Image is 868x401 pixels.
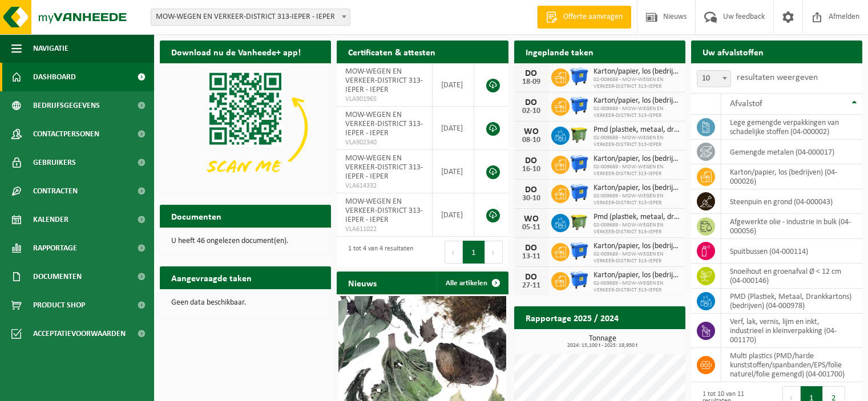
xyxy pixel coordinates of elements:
[721,164,862,189] td: karton/papier, los (bedrijven) (04-000026)
[345,225,423,234] span: VLA611022
[520,127,543,136] div: WO
[594,184,680,193] span: Karton/papier, los (bedrijven)
[594,67,680,76] span: Karton/papier, los (bedrijven)
[520,343,685,349] span: 2024: 15,100 t - 2025: 19,950 t
[33,34,68,63] span: Navigatie
[520,156,543,165] div: DO
[345,197,423,224] span: MOW-WEGEN EN VERKEER-DISTRICT 313-IEPER - IEPER
[560,11,625,23] span: Offerte aanvragen
[570,96,589,115] img: WB-1100-HPE-BE-01
[33,262,82,291] span: Documenten
[721,264,862,289] td: snoeihout en groenafval Ø < 12 cm (04-000146)
[721,314,862,348] td: verf, lak, vernis, lijm en inkt, industrieel in kleinverpakking (04-001170)
[160,63,331,192] img: Download de VHEPlus App
[594,164,680,177] span: 02-009689 - MOW-WEGEN EN VERKEER-DISTRICT 313-IEPER
[514,40,605,63] h2: Ingeplande taken
[437,272,507,294] a: Alle artikelen
[570,212,589,232] img: WB-1100-HPE-GN-50
[33,234,77,262] span: Rapportage
[570,125,589,144] img: WB-1100-HPE-GN-50
[721,214,862,239] td: afgewerkte olie - industrie in bulk (04-000056)
[520,69,543,78] div: DO
[463,241,485,264] button: 1
[33,148,76,177] span: Gebruikers
[570,154,589,173] img: WB-1100-HPE-BE-01
[520,98,543,107] div: DO
[514,306,630,329] h2: Rapportage 2025 / 2024
[433,150,475,193] td: [DATE]
[721,289,862,314] td: PMD (Plastiek, Metaal, Drankkartons) (bedrijven) (04-000978)
[570,270,589,290] img: WB-1100-HPE-BE-01
[345,181,423,191] span: VLA614332
[520,185,543,195] div: DO
[171,299,320,307] p: Geen data beschikbaar.
[433,107,475,150] td: [DATE]
[537,6,631,29] a: Offerte aanvragen
[520,107,543,115] div: 02-10
[445,241,463,264] button: Previous
[594,213,680,222] span: Pmd (plastiek, metaal, drankkartons) (bedrijven)
[433,63,475,107] td: [DATE]
[594,242,680,251] span: Karton/papier, los (bedrijven)
[33,177,78,205] span: Contracten
[721,115,862,140] td: lege gemengde verpakkingen van schadelijke stoffen (04-000002)
[160,40,312,63] h2: Download nu de Vanheede+ app!
[737,73,818,82] label: resultaten weergeven
[691,40,775,63] h2: Uw afvalstoffen
[594,280,680,294] span: 02-009689 - MOW-WEGEN EN VERKEER-DISTRICT 313-IEPER
[594,193,680,206] span: 02-009689 - MOW-WEGEN EN VERKEER-DISTRICT 313-IEPER
[721,239,862,264] td: spuitbussen (04-000114)
[33,91,100,120] span: Bedrijfsgegevens
[594,155,680,164] span: Karton/papier, los (bedrijven)
[520,282,543,290] div: 27-11
[345,111,423,137] span: MOW-WEGEN EN VERKEER-DISTRICT 313-IEPER - IEPER
[485,241,503,264] button: Next
[433,193,475,237] td: [DATE]
[697,71,730,87] span: 10
[570,241,589,261] img: WB-1100-HPE-BE-01
[520,335,685,349] h3: Tonnage
[570,183,589,202] img: WB-1100-HPE-BE-01
[33,205,68,234] span: Kalender
[520,78,543,86] div: 18-09
[520,244,543,253] div: DO
[520,273,543,282] div: DO
[33,291,85,319] span: Product Shop
[594,106,680,119] span: 02-009689 - MOW-WEGEN EN VERKEER-DISTRICT 313-IEPER
[594,96,680,106] span: Karton/papier, los (bedrijven)
[520,195,543,202] div: 30-10
[151,9,350,26] span: MOW-WEGEN EN VERKEER-DISTRICT 313-IEPER - IEPER
[520,253,543,261] div: 13-11
[33,319,126,348] span: Acceptatievoorwaarden
[600,329,684,351] a: Bekijk rapportage
[520,136,543,144] div: 08-10
[33,63,76,91] span: Dashboard
[594,271,680,280] span: Karton/papier, los (bedrijven)
[33,120,99,148] span: Contactpersonen
[594,125,680,135] span: Pmd (plastiek, metaal, drankkartons) (bedrijven)
[337,40,447,63] h2: Certificaten & attesten
[721,189,862,214] td: steenpuin en grond (04-000043)
[345,154,423,181] span: MOW-WEGEN EN VERKEER-DISTRICT 313-IEPER - IEPER
[342,240,413,265] div: 1 tot 4 van 4 resultaten
[730,99,762,108] span: Afvalstof
[345,138,423,147] span: VLA902340
[160,205,233,227] h2: Documenten
[697,70,731,87] span: 10
[594,222,680,236] span: 02-009689 - MOW-WEGEN EN VERKEER-DISTRICT 313-IEPER
[520,214,543,224] div: WO
[520,224,543,232] div: 05-11
[520,165,543,173] div: 16-10
[345,95,423,104] span: VLA901965
[594,251,680,265] span: 02-009689 - MOW-WEGEN EN VERKEER-DISTRICT 313-IEPER
[337,272,388,294] h2: Nieuws
[594,76,680,90] span: 02-009689 - MOW-WEGEN EN VERKEER-DISTRICT 313-IEPER
[594,135,680,148] span: 02-009689 - MOW-WEGEN EN VERKEER-DISTRICT 313-IEPER
[345,67,423,94] span: MOW-WEGEN EN VERKEER-DISTRICT 313-IEPER - IEPER
[721,140,862,164] td: gemengde metalen (04-000017)
[570,67,589,86] img: WB-1100-HPE-BE-01
[171,237,320,245] p: U heeft 46 ongelezen document(en).
[160,266,263,289] h2: Aangevraagde taken
[151,9,350,25] span: MOW-WEGEN EN VERKEER-DISTRICT 313-IEPER - IEPER
[721,348,862,382] td: multi plastics (PMD/harde kunststoffen/spanbanden/EPS/folie naturel/folie gemengd) (04-001700)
